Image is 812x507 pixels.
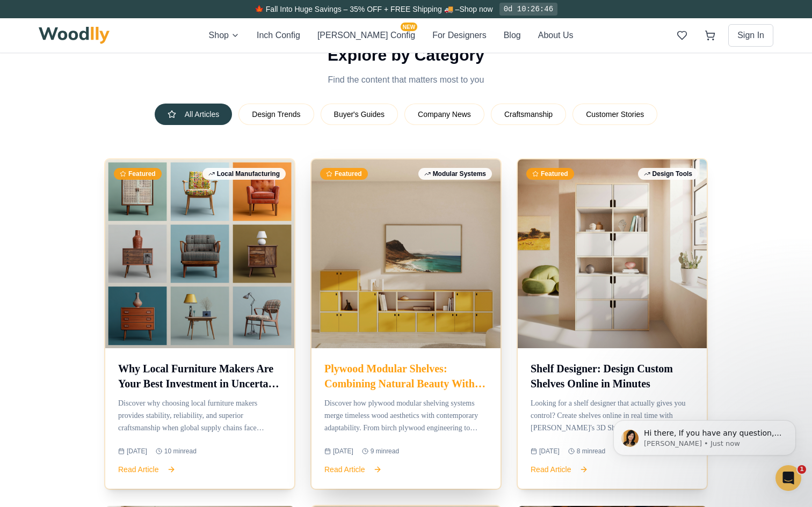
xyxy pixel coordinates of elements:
[321,104,398,125] button: Buyer's Guides
[418,168,492,180] div: Modular Systems
[401,23,417,31] span: NEW
[504,29,521,42] button: Blog
[491,104,566,125] button: Craftsmanship
[324,398,488,434] p: Discover how plywood modular shelving systems merge timeless wood aesthetics with contemporary ad...
[572,104,657,125] button: Customer Stories
[597,398,812,478] iframe: Intercom notifications message
[333,447,353,455] span: [DATE]
[257,29,300,42] button: Inch Config
[526,168,574,180] div: Featured
[209,29,240,42] button: Shop
[238,104,314,125] button: Design Trends
[538,29,574,42] button: About Us
[324,464,382,475] button: Read Article
[202,168,286,180] div: Local Manufacturing
[531,464,588,475] button: Read Article
[118,464,176,475] button: Read Article
[638,168,698,180] div: Design Tools
[105,74,707,86] p: Find the content that matters most to you
[459,5,492,13] a: Shop now
[324,361,488,391] h3: Plywood Modular Shelves: Combining Natural Beauty With Modern Flexibility
[404,104,484,125] button: Company News
[728,24,773,47] button: Sign In
[118,398,281,434] p: Discover why choosing local furniture makers provides stability, reliability, and superior crafts...
[539,447,560,455] span: [DATE]
[127,447,147,455] span: [DATE]
[39,27,110,44] img: Woodlly
[164,447,197,455] span: 10 min read
[114,168,162,180] div: Featured
[798,465,806,474] span: 1
[118,361,281,391] h3: Why Local Furniture Makers Are Your Best Investment in Uncertain Times
[105,46,707,65] h2: Explore by Category
[775,465,801,491] iframe: Intercom live chat
[255,5,459,13] span: 🍁 Fall Into Huge Savings – 35% OFF + FREE Shipping 🚚 –
[320,168,368,180] div: Featured
[432,29,486,42] button: For Designers
[577,447,605,455] span: 8 min read
[531,361,694,391] h3: Shelf Designer: Design Custom Shelves Online in Minutes
[155,104,233,125] button: All Articles
[317,29,415,42] button: [PERSON_NAME] ConfigNEW
[371,447,399,455] span: 9 min read
[531,398,694,434] p: Looking for a shelf designer that actually gives you control? Create shelves online in real time ...
[499,3,557,16] div: 0d 10:26:46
